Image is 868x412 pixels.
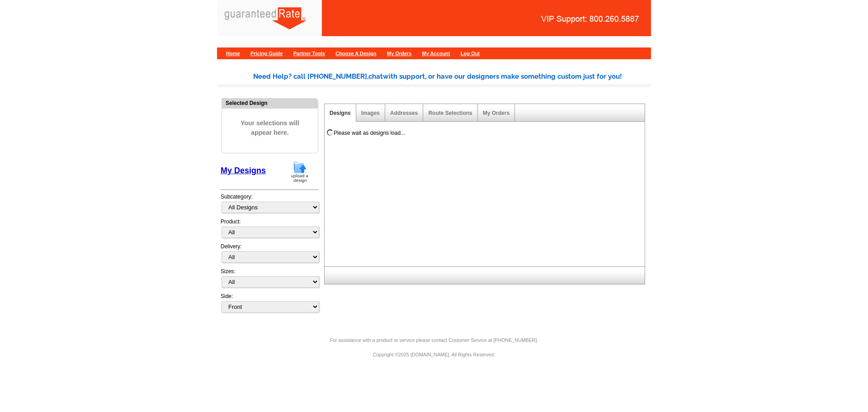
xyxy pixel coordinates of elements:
[483,110,509,116] a: My Orders
[221,267,318,292] div: Sizes:
[221,193,318,218] div: Subcategory:
[428,110,472,116] a: Route Selections
[361,110,380,116] a: Images
[250,51,283,56] a: Pricing Guide
[222,99,318,107] div: Selected Design
[326,129,334,136] img: loading...
[334,129,405,137] div: Please wait as designs load...
[422,51,450,56] a: My Account
[221,292,318,313] div: Side:
[226,51,240,56] a: Home
[229,109,311,147] span: Your selections will appear here.
[330,110,351,116] a: Designs
[221,242,318,267] div: Delivery:
[293,51,325,56] a: Partner Tools
[253,71,651,82] div: Need Help? call [PHONE_NUMBER], with support, or have our designers make something custom just fo...
[368,72,383,81] span: chat
[387,51,411,56] a: My Orders
[335,51,376,56] a: Choose A Design
[221,166,266,175] a: My Designs
[221,218,318,242] div: Product:
[390,110,418,116] a: Addresses
[288,160,311,183] img: upload-design
[461,51,480,56] a: Log Out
